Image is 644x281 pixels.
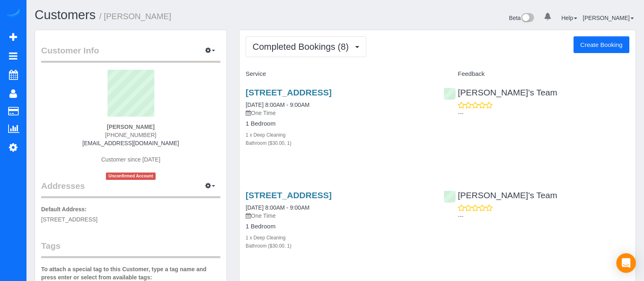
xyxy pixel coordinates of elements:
[246,36,366,57] button: Completed Bookings (8)
[246,109,431,117] p: One Time
[82,140,179,146] a: [EMAIL_ADDRESS][DOMAIN_NAME]
[101,156,160,163] span: Customer since [DATE]
[41,240,220,258] legend: Tags
[105,132,156,138] span: [PHONE_NUMBER]
[5,8,21,20] img: Automaid Logo
[444,190,557,200] a: [PERSON_NAME]'s Team
[99,12,171,21] small: / [PERSON_NAME]
[246,243,291,249] small: Bathroom ($30.00, 1)
[246,204,310,211] a: [DATE] 8:00AM - 9:00AM
[583,15,634,21] a: [PERSON_NAME]
[458,212,629,220] p: ---
[444,88,557,97] a: [PERSON_NAME]'s Team
[246,212,431,220] p: One Time
[253,42,353,52] span: Completed Bookings (8)
[246,140,291,146] small: Bathroom ($30.00, 1)
[41,44,220,63] legend: Customer Info
[246,223,431,230] h4: 1 Bedroom
[246,132,286,138] small: 1 x Deep Cleaning
[41,216,97,223] span: [STREET_ADDRESS]
[444,71,629,77] h4: Feedback
[246,88,332,97] a: [STREET_ADDRESS]
[574,36,629,53] button: Create Booking
[521,13,534,24] img: New interface
[246,120,431,127] h4: 1 Bedroom
[509,15,534,21] a: Beta
[458,109,629,117] p: ---
[107,124,154,130] strong: [PERSON_NAME]
[41,205,87,213] label: Default Address:
[106,173,156,179] span: Unconfirmed Account
[246,102,310,108] a: [DATE] 8:00AM - 9:00AM
[35,8,96,22] a: Customers
[561,15,577,21] a: Help
[246,190,332,200] a: [STREET_ADDRESS]
[616,253,636,273] div: Open Intercom Messenger
[246,71,431,77] h4: Service
[246,235,286,241] small: 1 x Deep Cleaning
